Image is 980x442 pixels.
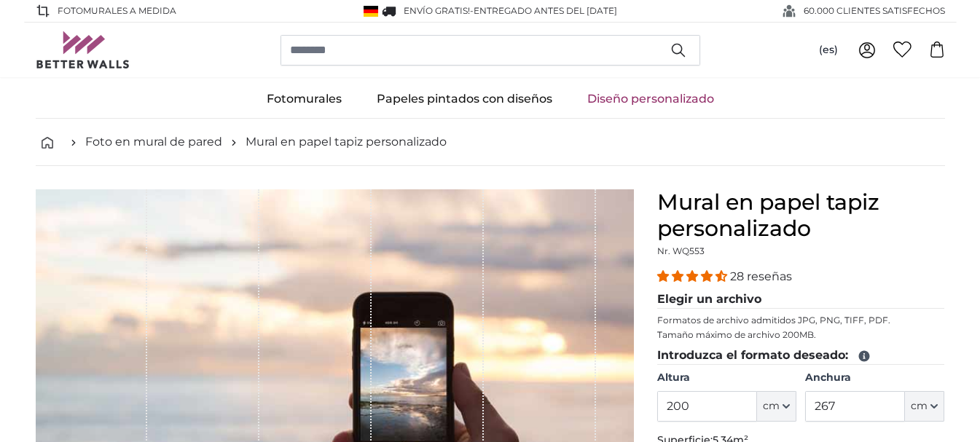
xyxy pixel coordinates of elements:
label: Altura [657,371,796,385]
a: Foto en mural de pared [85,133,222,151]
label: Anchura [805,371,944,385]
span: 28 reseñas [730,269,792,283]
span: Entregado antes del [DATE] [474,5,617,16]
button: cm [757,391,796,422]
img: Betterwalls [36,31,130,68]
legend: Elegir un archivo [657,291,945,309]
span: - [470,5,617,16]
a: Fotomurales [249,80,359,118]
button: cm [905,391,944,422]
legend: Introduzca el formato deseado: [657,347,945,365]
img: Alemania [364,6,378,17]
a: Diseño personalizado [570,80,732,118]
span: Envío GRATIS! [404,5,470,16]
span: cm [911,399,928,414]
span: 60.000 CLIENTES SATISFECHOS [804,4,945,17]
h1: Mural en papel tapiz personalizado [657,189,945,242]
span: 4.32 stars [657,269,730,283]
button: (es) [807,37,850,63]
p: Tamaño máximo de archivo 200MB. [657,329,945,341]
p: Formatos de archivo admitidos JPG, PNG, TIFF, PDF. [657,315,945,326]
span: cm [763,399,780,414]
a: Mural en papel tapiz personalizado [246,133,447,151]
span: Fotomurales a medida [58,4,176,17]
nav: breadcrumbs [36,119,945,166]
a: Papeles pintados con diseños [359,80,570,118]
span: Nr. WQ553 [657,245,705,256]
